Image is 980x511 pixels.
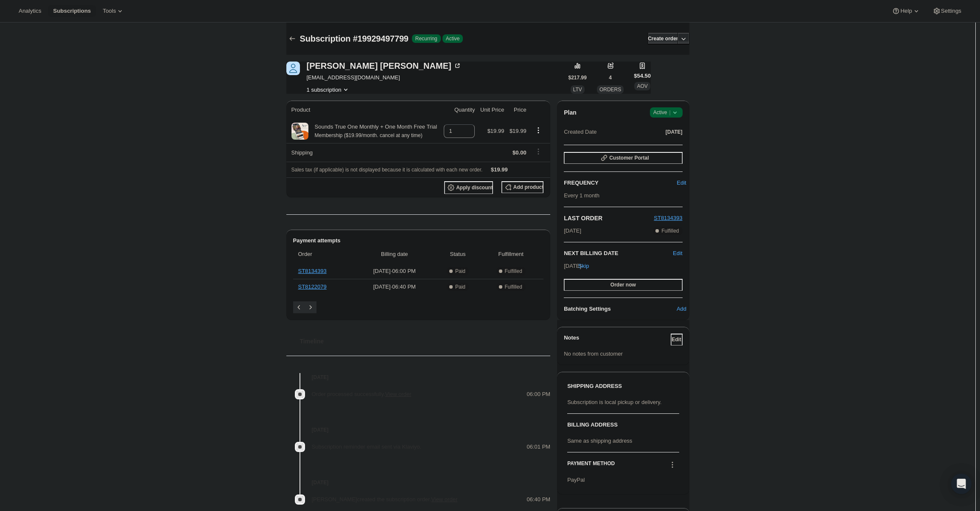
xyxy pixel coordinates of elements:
th: Shipping [286,143,441,162]
img: product img [291,123,308,140]
span: Paid [455,284,465,290]
span: Fulfilled [661,227,679,234]
th: Product [286,101,441,119]
button: Subscriptions [48,5,96,17]
span: [EMAIL_ADDRESS][DOMAIN_NAME] [307,73,462,82]
span: 06:01 PM [527,443,551,451]
button: Add product [501,181,543,193]
span: Fulfilled [505,284,522,290]
button: Product actions [532,126,545,135]
span: Same as shipping address [567,438,632,444]
span: PayPal [567,477,585,483]
button: [DATE] [666,126,683,138]
a: View order [431,496,457,503]
h3: PAYMENT METHOD [567,460,615,472]
span: Dora Marquez [286,62,300,75]
span: $19.99 [487,128,504,134]
span: Every 1 month [564,192,599,199]
button: Add [676,302,688,316]
span: | [669,109,670,116]
span: [DATE] [666,129,683,135]
span: $54.50 [634,72,651,80]
h2: Payment attempts [293,236,544,245]
button: Customer Portal [564,152,682,164]
span: $19.99 [491,166,508,173]
span: Skip [578,262,589,270]
button: Skip [578,259,590,273]
div: Sounds True One Monthly + One Month Free Trial [308,123,437,140]
span: Customer Portal [609,154,649,161]
h4: [DATE] [286,478,551,487]
button: Shipping actions [532,147,545,156]
span: [DATE] · 06:00 PM [357,267,432,275]
h2: FREQUENCY [564,179,680,187]
button: Create order [648,33,678,45]
button: 4 [605,72,616,84]
span: Recurring [415,35,437,42]
span: Subscription #19929497799 [300,34,409,43]
span: Subscription reminder email sent via Klaviyo. [312,444,422,450]
th: Unit Price [477,101,507,119]
span: Fulfillment [483,250,538,258]
span: Billing date [357,250,432,258]
span: Analytics [19,8,41,14]
span: Edit [677,179,686,187]
button: Edit [671,334,683,345]
button: ST8134393 [654,214,682,222]
a: View order [385,391,412,397]
span: Order processed successfully. [312,391,412,397]
span: $19.99 [510,128,526,134]
button: Order now [564,279,682,291]
div: Open Intercom Messenger [951,474,972,494]
button: Product actions [307,85,350,94]
button: Edit [676,176,688,190]
nav: Pagination [293,301,544,313]
button: Help [887,5,925,17]
span: [DATE] [564,227,581,235]
button: $217.99 [568,72,587,84]
button: Subscriptions [286,33,298,45]
span: Active [446,35,460,42]
small: Membership ($19.99/month. cancel at any time) [315,132,423,138]
a: ST8134393 [654,215,682,221]
span: Add [677,305,686,313]
span: 06:00 PM [527,390,551,399]
button: Edit [673,249,682,258]
th: Price [507,101,529,119]
button: Analytics [14,5,46,17]
h3: Notes [564,334,670,345]
span: Edit [672,336,681,343]
h2: NEXT BILLING DATE [564,249,673,258]
span: Sales tax (if applicable) is not displayed because it is calculated with each new order. [291,167,483,173]
button: Apply discount [444,181,493,194]
span: [PERSON_NAME] created the subscription order. [312,496,458,503]
span: Subscriptions [53,8,91,14]
span: ORDERS [599,87,621,93]
h3: SHIPPING ADDRESS [567,382,679,390]
span: $0.00 [512,149,526,156]
span: No notes from customer [564,351,623,357]
h2: Plan [564,108,577,117]
span: [DATE] · [564,263,585,269]
h4: [DATE] [286,426,551,434]
span: Order now [610,281,636,288]
h2: Timeline [300,337,551,345]
span: AOV [637,83,647,89]
span: Apply discount [456,184,493,191]
span: Paid [455,268,465,275]
div: [PERSON_NAME] [PERSON_NAME] [307,62,462,70]
span: 4 [609,74,612,81]
span: Tools [103,8,116,14]
span: Add product [513,184,543,191]
button: Tools [98,5,129,17]
span: Created Date [564,128,596,136]
span: Settings [941,8,961,14]
th: Quantity [441,101,478,119]
h4: [DATE] [286,373,551,382]
span: Create order [648,35,678,42]
h6: Batching Settings [564,305,680,313]
span: LTV [573,87,582,93]
span: Status [437,250,478,258]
